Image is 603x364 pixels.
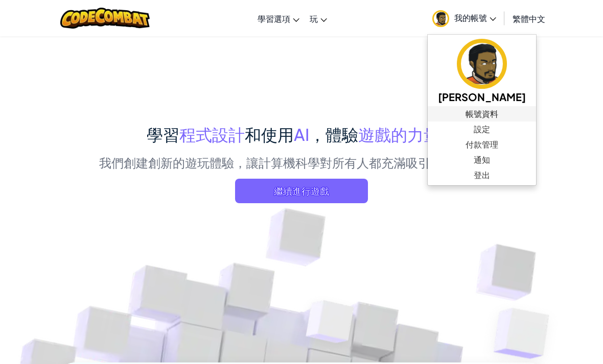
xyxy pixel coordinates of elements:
[99,154,504,171] p: 我們創建創新的遊玩體驗，讓計算機科學對所有人都充滿吸引力和可及性。
[309,124,358,144] span: ，體驗
[428,106,536,122] a: 帳號資料
[428,152,536,167] a: 通知
[147,124,179,144] span: 學習
[310,13,318,24] span: 玩
[507,5,550,32] a: 繁體中文
[179,124,245,144] span: 程式設計
[428,37,536,106] a: [PERSON_NAME]
[454,12,496,23] span: 我的帳號
[305,5,332,32] a: 玩
[428,167,536,183] a: 登出
[60,8,150,29] img: CodeCombat logo
[358,124,440,144] span: 遊戲的力量
[428,122,536,137] a: 設定
[245,124,294,144] span: 和使用
[432,10,449,27] img: avatar
[457,39,507,89] img: avatar
[438,89,526,105] h5: [PERSON_NAME]
[474,154,490,166] span: 通知
[235,179,368,203] a: 繼續進行遊戲
[258,13,290,24] span: 學習選項
[252,5,305,32] a: 學習選項
[428,137,536,152] a: 付款管理
[513,13,545,24] span: 繁體中文
[427,2,501,34] a: 我的帳號
[294,124,309,144] span: AI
